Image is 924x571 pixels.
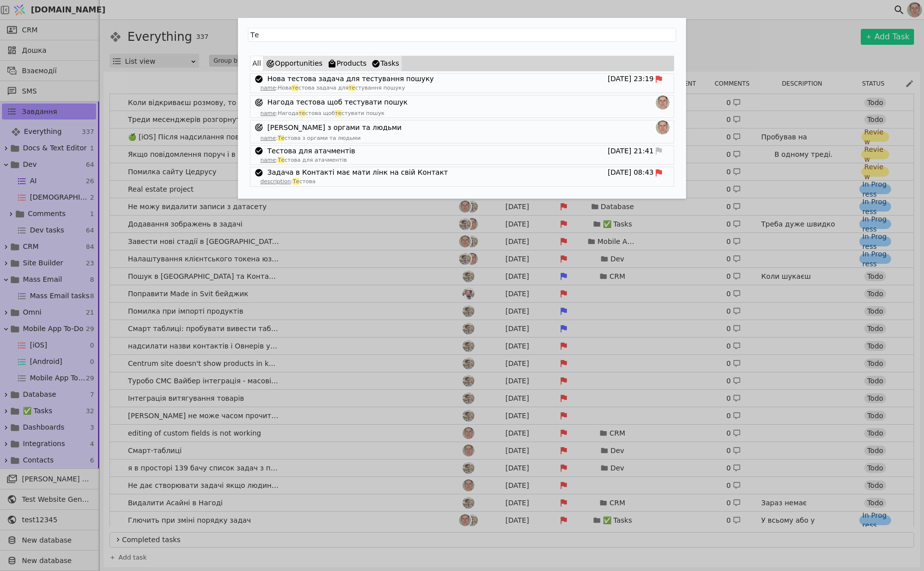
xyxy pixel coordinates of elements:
button: Tasks [369,56,402,71]
span: стова [299,178,315,185]
button: Opportunities [263,56,325,71]
input: Пошук [248,28,676,42]
span: стувати пошук [342,110,384,116]
u: name [260,135,276,141]
span: стування пошуку [355,85,405,91]
span: стова для атачментів [284,157,346,163]
img: Ро [656,96,670,110]
a: [PERSON_NAME] з оргами та людьми [267,122,402,133]
span: Те [278,135,285,141]
a: Нова тестова задача для тестування пошуку [267,74,434,84]
span: Те [293,178,300,185]
u: name [260,110,276,116]
span: [DATE] 21:41 [608,146,654,156]
p: : [250,110,674,118]
a: Тестова для атачментів [267,146,355,156]
p: : [250,156,674,165]
span: [DATE] 23:19 [608,74,654,84]
u: name [260,157,276,163]
span: Нагода [278,110,299,116]
span: те [335,110,342,116]
p: : [250,134,674,143]
img: Ро [656,120,670,134]
span: те [348,85,355,91]
p: : [250,84,674,93]
u: name [260,85,276,91]
span: те [292,85,298,91]
span: стова задача для [298,85,348,91]
span: Нова [278,85,292,91]
div: Глобальний пошук [238,18,686,199]
a: Нагода тестова щоб тестувати пошук [267,97,408,108]
span: те [299,110,305,116]
button: Products [325,56,369,71]
span: Те [278,157,285,163]
a: Задача в Контакті має мати лінк на свій Контакт [267,167,448,178]
span: [DATE] 08:43 [608,167,654,178]
span: стова щоб [305,110,335,116]
span: стова з оргами та людьми [284,135,360,141]
button: All [250,56,263,71]
p: : [250,178,674,186]
u: description [260,178,291,185]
